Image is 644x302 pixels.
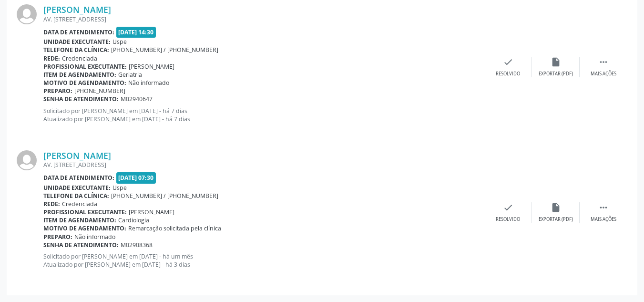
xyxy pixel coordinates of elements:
p: Solicitado por [PERSON_NAME] em [DATE] - há um mês Atualizado por [PERSON_NAME] em [DATE] - há 3 ... [43,252,484,269]
b: Unidade executante: [43,184,111,192]
span: [PHONE_NUMBER] / [PHONE_NUMBER] [111,46,218,54]
b: Motivo de agendamento: [43,224,126,232]
div: AV. [STREET_ADDRESS] [43,15,484,23]
span: [PERSON_NAME] [129,62,174,71]
div: Exportar (PDF) [539,71,573,77]
img: img [17,150,37,170]
div: Resolvido [496,71,520,77]
div: AV. [STREET_ADDRESS] [43,161,484,169]
b: Telefone da clínica: [43,46,109,54]
span: M02908368 [121,241,153,249]
i:  [598,202,609,213]
b: Preparo: [43,87,72,95]
b: Rede: [43,200,60,208]
div: Mais ações [591,216,616,223]
i:  [598,57,609,67]
b: Item de agendamento: [43,71,116,79]
b: Rede: [43,54,60,62]
b: Senha de atendimento: [43,241,119,249]
span: Remarcação solicitada pela clínica [128,224,221,232]
span: Não informado [74,233,115,241]
span: Geriatria [118,71,142,79]
span: Não informado [128,79,169,87]
div: Mais ações [591,71,616,77]
span: Credenciada [62,200,97,208]
a: [PERSON_NAME] [43,150,111,161]
div: Exportar (PDF) [539,216,573,223]
b: Profissional executante: [43,208,127,216]
b: Data de atendimento: [43,28,114,36]
span: Uspe [112,38,127,46]
i: check [503,57,513,67]
a: [PERSON_NAME] [43,4,111,15]
span: Credenciada [62,54,97,62]
i: insert_drive_file [551,57,561,67]
span: [PHONE_NUMBER] [74,87,125,95]
b: Item de agendamento: [43,216,116,224]
span: [DATE] 14:30 [116,27,156,38]
b: Telefone da clínica: [43,192,109,200]
span: Uspe [112,184,127,192]
p: Solicitado por [PERSON_NAME] em [DATE] - há 7 dias Atualizado por [PERSON_NAME] em [DATE] - há 7 ... [43,107,484,123]
span: [DATE] 07:30 [116,172,156,183]
i: insert_drive_file [551,202,561,213]
img: img [17,4,37,24]
i: check [503,202,513,213]
span: [PERSON_NAME] [129,208,174,216]
b: Unidade executante: [43,38,111,46]
b: Data de atendimento: [43,174,114,182]
b: Preparo: [43,233,72,241]
b: Motivo de agendamento: [43,79,126,87]
b: Senha de atendimento: [43,95,119,103]
div: Resolvido [496,216,520,223]
span: Cardiologia [118,216,149,224]
b: Profissional executante: [43,62,127,71]
span: M02940647 [121,95,153,103]
span: [PHONE_NUMBER] / [PHONE_NUMBER] [111,192,218,200]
